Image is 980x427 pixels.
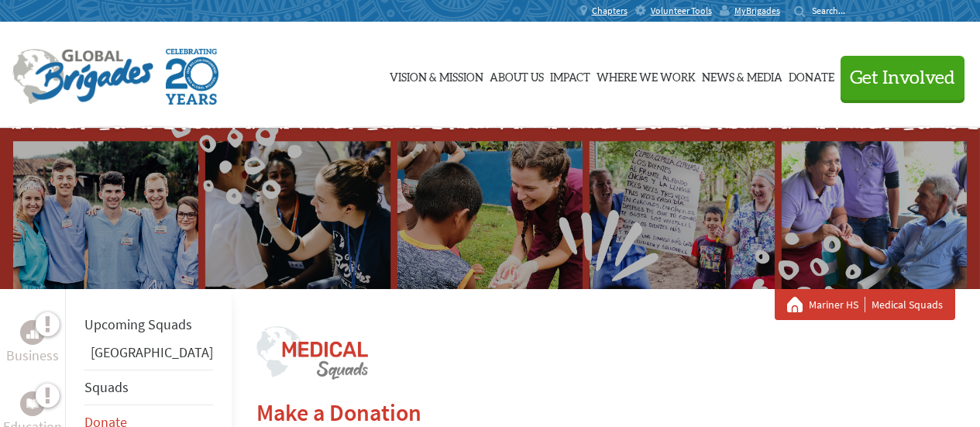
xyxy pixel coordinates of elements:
p: Business [6,345,59,367]
input: Search... [812,5,856,16]
h2: Make a Donation [256,398,955,426]
a: [GEOGRAPHIC_DATA] [91,343,213,361]
a: Squads [84,378,129,396]
li: Upcoming Squads [84,308,213,342]
li: Squads [84,370,213,405]
a: News & Media [702,36,782,114]
div: Education [20,391,45,416]
span: MyBrigades [734,5,780,17]
img: Business [26,326,39,339]
a: Upcoming Squads [84,315,192,333]
a: About Us [490,36,544,114]
img: Global Brigades Logo [12,49,153,105]
li: Belize [84,342,213,370]
a: BusinessBusiness [6,320,59,367]
span: Get Involved [850,69,955,88]
a: Mariner HS [809,297,865,312]
div: Business [20,320,45,345]
span: Volunteer Tools [651,5,712,17]
a: Vision & Mission [390,36,483,114]
a: Donate [789,36,834,114]
img: Education [26,398,39,409]
span: Chapters [592,5,628,17]
img: logo-medical-squads.png [256,326,368,380]
div: Medical Squads [787,297,943,312]
img: Global Brigades Celebrating 20 Years [166,49,218,105]
a: Where We Work [597,36,696,114]
button: Get Involved [841,56,965,100]
a: Impact [550,36,590,114]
